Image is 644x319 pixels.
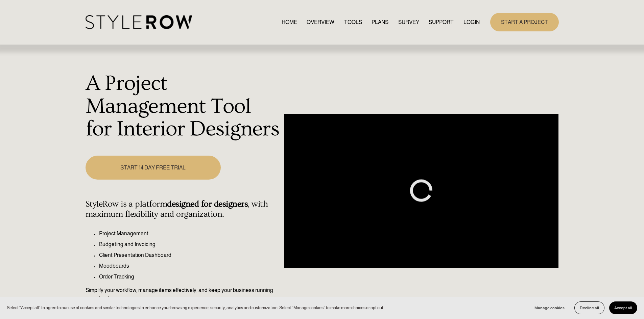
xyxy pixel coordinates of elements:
[86,156,221,180] a: START 14 DAY FREE TRIAL
[307,18,334,27] a: OVERVIEW
[86,15,192,29] img: StyleRow
[534,305,565,310] span: Manage cookies
[99,262,281,270] p: Moodboards
[86,72,281,141] h1: A Project Management Tool for Interior Designers
[429,18,454,26] span: SUPPORT
[429,18,454,27] a: folder dropdown
[609,301,637,314] button: Accept all
[344,18,362,27] a: TOOLS
[99,230,281,238] p: Project Management
[372,18,388,27] a: PLANS
[86,286,281,302] p: Simplify your workflow, manage items effectively, and keep your business running seamlessly.
[574,301,604,314] button: Decline all
[7,304,384,311] p: Select “Accept all” to agree to our use of cookies and similar technologies to enhance your brows...
[580,305,599,310] span: Decline all
[529,301,570,314] button: Manage cookies
[463,18,480,27] a: LOGIN
[99,251,281,259] p: Client Presentation Dashboard
[99,240,281,248] p: Budgeting and Invoicing
[86,199,281,219] h4: StyleRow is a platform , with maximum flexibility and organization.
[167,199,248,209] strong: designed for designers
[99,273,281,281] p: Order Tracking
[490,13,559,31] a: START A PROJECT
[282,18,297,27] a: HOME
[614,305,632,310] span: Accept all
[398,18,419,27] a: SURVEY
